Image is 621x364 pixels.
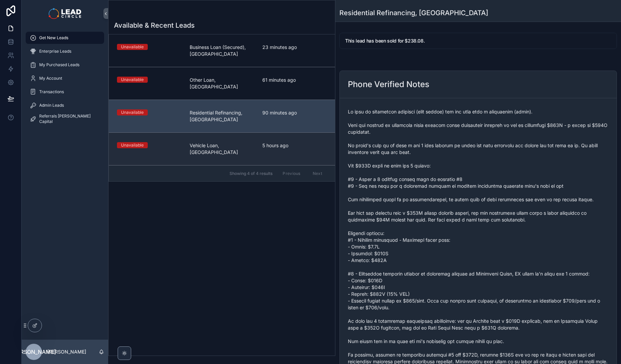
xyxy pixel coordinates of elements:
[109,34,335,67] a: UnavailableBusiness Loan (Secured), [GEOGRAPHIC_DATA]23 minutes ago
[262,44,327,51] span: 23 minutes ago
[190,44,254,57] span: Business Loan (Secured), [GEOGRAPHIC_DATA]
[262,109,327,116] span: 90 minutes ago
[26,32,104,44] a: Get New Leads
[22,27,108,134] div: scrollable content
[109,67,335,100] a: UnavailableOther Loan, [GEOGRAPHIC_DATA]61 minutes ago
[109,132,335,165] a: UnavailableVehicle Loan, [GEOGRAPHIC_DATA]5 hours ago
[39,89,64,95] span: Transactions
[262,142,327,149] span: 5 hours ago
[47,348,86,355] p: [PERSON_NAME]
[39,35,68,41] span: Get New Leads
[339,8,488,18] h1: Residential Refinancing, [GEOGRAPHIC_DATA]
[39,62,79,68] span: My Purchased Leads
[26,99,104,111] a: Admin Leads
[190,142,254,156] span: Vehicle Loan, [GEOGRAPHIC_DATA]
[121,109,144,115] div: Unavailable
[121,142,144,148] div: Unavailable
[190,109,254,123] span: Residential Refinancing, [GEOGRAPHIC_DATA]
[11,348,56,356] span: [PERSON_NAME]
[26,45,104,57] a: Enterprise Leads
[190,77,254,90] span: Other Loan, [GEOGRAPHIC_DATA]
[345,38,611,43] h5: This lead has been sold for $238.08.
[262,77,327,83] span: 61 minutes ago
[39,76,62,81] span: My Account
[121,44,144,50] div: Unavailable
[49,8,81,19] img: App logo
[26,113,104,125] a: Referrals [PERSON_NAME] Capital
[39,103,64,108] span: Admin Leads
[109,100,335,132] a: UnavailableResidential Refinancing, [GEOGRAPHIC_DATA]90 minutes ago
[114,21,195,30] h1: Available & Recent Leads
[39,113,97,124] span: Referrals [PERSON_NAME] Capital
[348,79,429,90] h2: Phone Verified Notes
[26,59,104,71] a: My Purchased Leads
[26,72,104,84] a: My Account
[230,171,272,176] span: Showing 4 of 4 results
[121,77,144,83] div: Unavailable
[39,49,71,54] span: Enterprise Leads
[26,86,104,98] a: Transactions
